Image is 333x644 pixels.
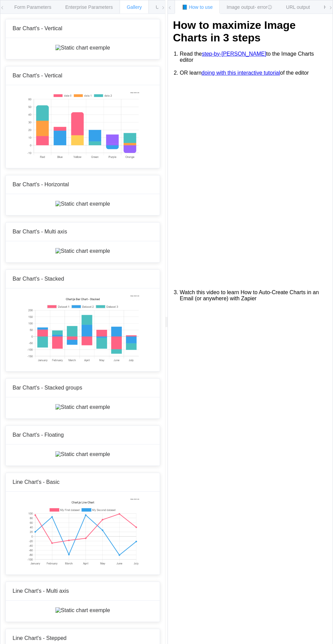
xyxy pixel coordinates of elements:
li: Watch this video to learn How to Auto-Create Charts in an Email (or anywhere) with Zapier [180,286,328,305]
span: Gallery [127,4,142,10]
span: 📘 How to use [182,4,213,10]
img: Static chart exemple [26,92,139,160]
span: Bar Chart's - Stacked [13,276,64,282]
img: Static chart exemple [55,45,110,51]
span: Bar Chart's - Vertical [13,25,62,31]
a: step-by-[PERSON_NAME] [202,51,266,57]
h1: How to maximize Image Charts in 3 steps [173,19,328,44]
span: Bar Chart's - Floating [13,432,64,438]
span: Enterprise Parameters [65,4,113,10]
span: - error [255,4,272,10]
img: Static chart exemple [55,201,110,207]
span: Bar Chart's - Multi axis [13,229,67,234]
span: Bar Chart's - Vertical [13,73,62,78]
span: Image output [227,4,272,10]
span: Form Parameters [14,4,51,10]
span: Line Chart's - Multi axis [13,588,69,594]
span: Line Chart's - Basic [13,479,59,485]
li: OR learn of the editor [180,67,328,79]
img: Static chart exemple [26,295,139,363]
img: Static chart exemple [26,498,139,566]
span: URL Parameters [156,4,191,10]
li: Read the to the Image Charts editor [180,48,328,67]
img: Static chart exemple [55,451,110,457]
span: Bar Chart's - Horizontal [13,182,69,187]
span: Bar Chart's - Stacked groups [13,385,82,391]
img: Static chart exemple [55,248,110,254]
span: Line Chart's - Stepped [13,635,67,641]
a: doing with this interactive tutorial [201,70,280,76]
img: Static chart exemple [55,404,110,410]
img: Static chart exemple [55,607,110,613]
span: URL output [286,4,310,10]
